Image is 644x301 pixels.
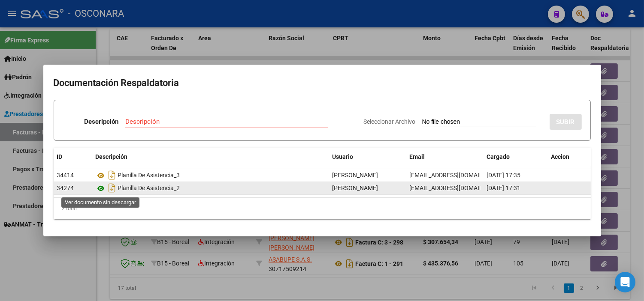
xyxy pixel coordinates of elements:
span: SUBIR [556,118,575,126]
div: Open Intercom Messenger [615,272,635,292]
datatable-header-cell: ID [54,148,92,166]
i: Descargar documento [107,168,118,182]
div: Planilla De Asistencia_3 [96,168,326,182]
span: Descripción [96,153,128,160]
datatable-header-cell: Cargado [484,148,548,166]
span: [DATE] 17:35 [487,172,521,179]
i: Descargar documento [107,181,118,195]
span: [EMAIL_ADDRESS][DOMAIN_NAME] [410,172,505,179]
datatable-header-cell: Usuario [329,148,406,166]
span: [EMAIL_ADDRESS][DOMAIN_NAME] [410,185,505,191]
span: Accion [551,153,570,160]
datatable-header-cell: Accion [548,148,591,166]
span: Seleccionar Archivo [364,118,416,125]
span: Usuario [333,153,354,160]
span: Cargado [487,153,510,160]
span: Email [410,153,425,160]
span: 34274 [57,185,74,191]
span: [DATE] 17:31 [487,185,521,191]
datatable-header-cell: Descripción [92,148,329,166]
p: Descripción [84,117,118,127]
span: ID [57,153,63,160]
h2: Documentación Respaldatoria [54,75,591,91]
div: 2 total [54,198,591,219]
span: [PERSON_NAME] [333,185,378,191]
span: 34414 [57,172,74,179]
span: [PERSON_NAME] [333,172,378,179]
div: Planilla De Asistencia_2 [96,181,326,195]
datatable-header-cell: Email [406,148,484,166]
button: SUBIR [550,114,582,130]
